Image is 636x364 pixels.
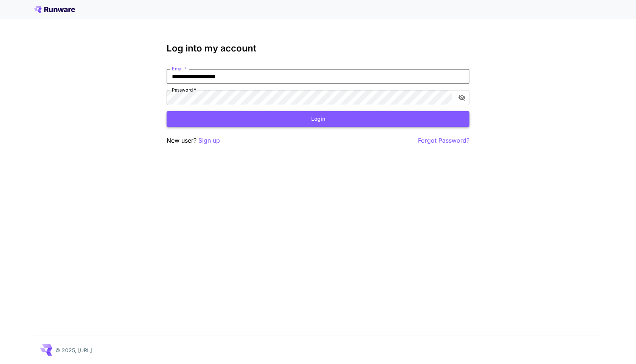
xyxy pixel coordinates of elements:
p: © 2025, [URL] [55,346,92,354]
button: Sign up [198,136,220,145]
label: Email [172,65,187,72]
button: toggle password visibility [455,91,469,104]
button: Forgot Password? [418,136,469,145]
label: Password [172,87,196,93]
p: New user? [167,136,220,145]
button: Login [167,111,469,127]
h3: Log into my account [167,43,469,54]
